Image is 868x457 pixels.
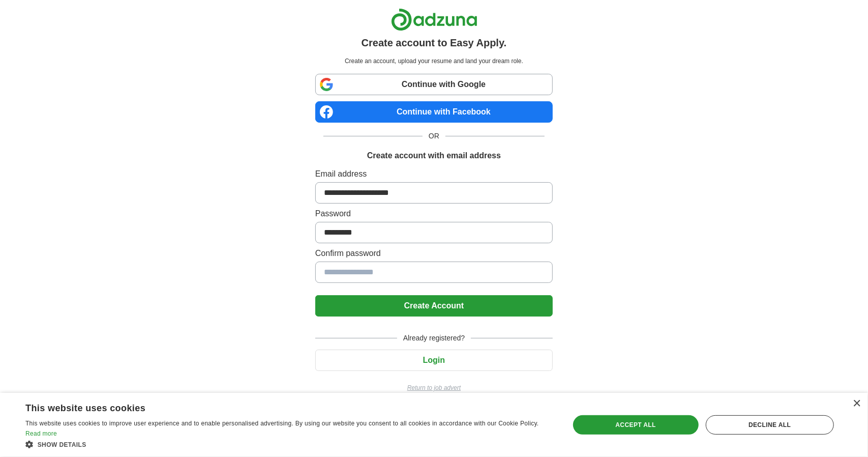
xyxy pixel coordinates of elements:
a: Continue with Facebook [315,101,553,123]
button: Login [315,350,553,371]
div: Show details [25,439,553,449]
a: Continue with Google [315,74,553,95]
a: Login [315,356,553,364]
h1: Create account to Easy Apply. [362,35,507,50]
p: Create an account, upload your resume and land your dream role. [317,56,551,66]
button: Create Account [315,295,553,317]
label: Password [315,208,553,220]
div: Close [853,400,860,408]
span: This website uses cookies to improve user experience and to enable personalised advertising. By u... [25,420,539,427]
label: Confirm password [315,247,553,260]
img: Adzuna logo [391,8,477,31]
a: Read more, opens a new window [25,430,57,437]
span: Show details [38,441,86,448]
span: OR [423,131,445,141]
div: Decline all [706,415,834,435]
label: Email address [315,168,553,180]
a: Return to job advert [315,383,553,392]
div: Accept all [573,415,699,435]
div: This website uses cookies [25,399,528,414]
h1: Create account with email address [367,150,501,162]
span: Already registered? [397,333,471,344]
